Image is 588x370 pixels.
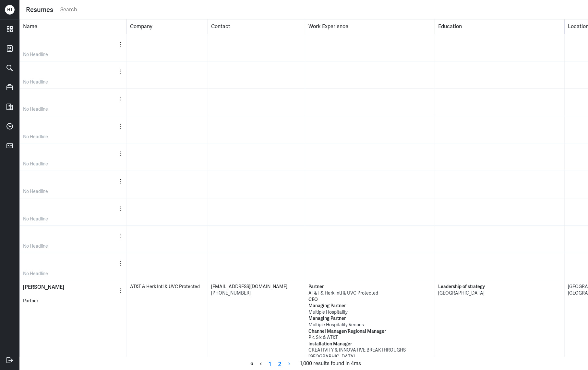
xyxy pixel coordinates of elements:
span: No Headline [23,79,48,85]
div: Name [20,19,127,34]
div: Education [435,19,564,34]
span: [GEOGRAPHIC_DATA] [438,290,485,296]
input: Search [60,5,582,15]
span: Managing Partner [308,315,346,321]
span: No Headline [23,271,48,276]
span: Multiple Hospitality [308,309,348,315]
span: Leadership of strategy [438,284,485,289]
span: [PERSON_NAME] [23,284,64,290]
span: No Headline [23,188,48,194]
span: No Headline [23,161,48,167]
span: Installation Manager [308,341,352,347]
span: Partner [308,284,324,289]
span: Channel Manager/Regional Manager [308,328,386,334]
span: CEO [308,297,318,302]
span: Pic Six & AT&T [308,334,338,340]
span: 1,000 results found in 4ms [300,359,361,368]
a: Page 1 [265,359,275,368]
span: AT&T & Herk Intl & UVC Protected [130,284,200,289]
span: No Headline [23,216,48,222]
div: Work Experience [305,19,435,34]
span: No Headline [23,134,48,140]
div: Resumes [26,5,53,15]
span: No Headline [23,243,48,249]
a: Page 2 [275,359,285,368]
span: Multiple Hospitality Venues [308,322,364,328]
span: AT&T & Herk Intl & UVC Protected [308,290,378,296]
span: « [247,359,257,368]
span: [GEOGRAPHIC_DATA] [308,353,355,359]
div: Contact [208,19,305,34]
span: No Headline [23,51,48,57]
span: Managing Partner [308,303,346,308]
span: ‹ [257,359,265,368]
span: Partner [23,298,38,304]
a: Next page [285,359,294,368]
span: [EMAIL_ADDRESS][DOMAIN_NAME] [211,284,287,289]
span: CREATIVITY & INNOVATIVE BREAKTHROUGHS [308,347,406,353]
span: No Headline [23,106,48,112]
div: H T [5,5,15,15]
div: Company [126,19,208,34]
span: [PHONE_NUMBER] [211,290,251,296]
